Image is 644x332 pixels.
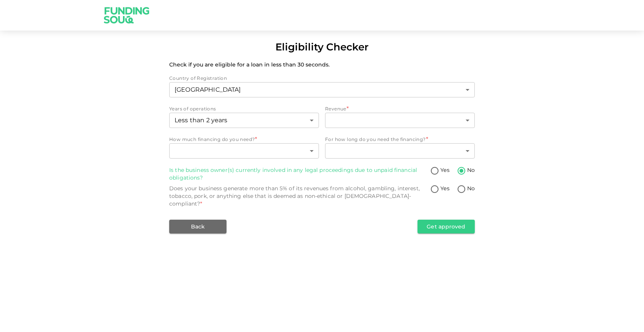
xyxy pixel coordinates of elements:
span: Yes [440,185,449,193]
button: Get approved [417,220,475,233]
p: Check if you are eligible for a loan in less than 30 seconds. [169,61,475,68]
div: howLongFinancing [325,143,475,159]
div: Does your business generate more than 5% of its revenues from alcohol, gambling, interest, tobacc... [169,185,430,207]
span: Yes [440,166,449,174]
button: Back [169,220,227,233]
span: How much financing do you need? [169,136,255,142]
div: countryOfRegistration [169,82,475,97]
span: Revenue [325,106,346,112]
div: howMuchAmountNeeded [169,143,319,159]
span: Years of operations [169,106,216,112]
span: Country of Registration [169,75,227,81]
div: Eligibility Checker [275,40,369,55]
div: yearsOfOperations [169,113,319,128]
div: revenue [325,113,475,128]
span: For how long do you need the financing? [325,136,426,142]
span: No [467,185,475,193]
div: Is the business owner(s) currently involved in any legal proceedings due to unpaid financial obli... [169,166,430,181]
span: No [467,166,475,174]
